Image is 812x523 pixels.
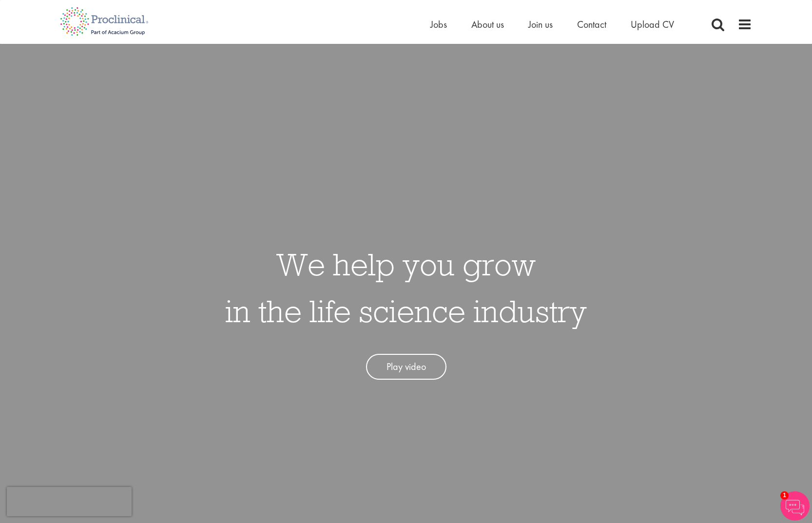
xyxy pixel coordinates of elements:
img: Chatbot [780,491,810,521]
h1: We help you grow in the life science industry [225,241,587,334]
a: Join us [528,18,553,31]
a: Jobs [430,18,447,31]
span: 1 [780,491,789,500]
a: Contact [577,18,606,31]
a: Upload CV [631,18,674,31]
a: About us [471,18,504,31]
a: Play video [366,354,446,380]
